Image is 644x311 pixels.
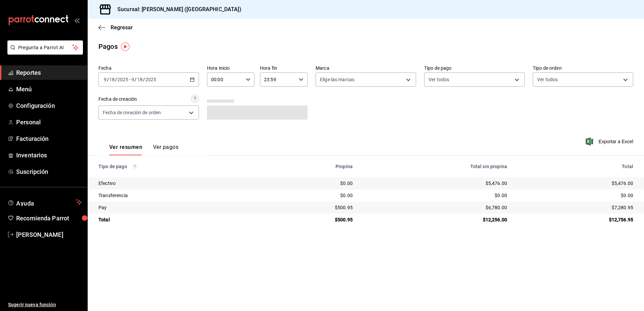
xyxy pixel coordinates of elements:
[16,198,73,206] span: Ayuda
[133,164,137,169] svg: Los pagos realizados con Pay y otras terminales son montos brutos.
[316,66,416,70] label: Marca
[115,77,117,82] span: /
[98,204,260,211] div: Pay
[320,76,354,83] span: Elige las marcas
[7,40,83,55] button: Pregunta a Parrot AI
[98,96,137,103] div: Fecha de creación
[104,77,107,82] input: --
[537,76,558,83] span: Ver todos
[424,66,525,70] label: Tipo de pago
[271,180,353,187] div: $0.00
[518,164,633,169] div: Total
[16,118,82,127] span: Personal
[143,77,145,82] span: /
[98,164,260,169] div: Tipo de pago
[518,180,633,187] div: $5,476.00
[98,41,118,52] div: Pagos
[121,42,129,51] img: Tooltip marker
[153,144,178,155] button: Ver pagos
[18,44,72,51] span: Pregunta a Parrot AI
[8,301,82,308] span: Sugerir nueva función
[16,230,82,239] span: [PERSON_NAME]
[137,77,143,82] input: --
[16,151,82,160] span: Inventarios
[109,144,142,155] button: Ver resumen
[117,77,128,82] input: ----
[363,204,507,211] div: $6,780.00
[103,109,161,116] span: Fecha de creación de orden
[518,204,633,211] div: $7,280.95
[587,137,633,146] button: Exportar a Excel
[135,77,137,82] span: /
[363,180,507,187] div: $5,476.00
[98,66,199,70] label: Fecha
[107,77,109,82] span: /
[271,164,353,169] div: Propina
[271,192,353,199] div: $0.00
[363,192,507,199] div: $0.00
[16,167,82,176] span: Suscripción
[129,77,130,82] span: -
[131,77,135,82] input: --
[98,192,260,199] div: Transferencia
[5,49,83,56] a: Pregunta a Parrot AI
[518,216,633,223] div: $12,756.95
[74,18,80,23] button: open_drawer_menu
[260,66,308,70] label: Hora fin
[16,134,82,143] span: Facturación
[98,216,260,223] div: Total
[429,76,449,83] span: Ver todos
[271,204,353,211] div: $500.95
[111,24,133,31] span: Regresar
[271,216,353,223] div: $500.95
[518,192,633,199] div: $0.00
[145,77,156,82] input: ----
[112,5,241,13] h3: Sucursal: [PERSON_NAME] ([GEOGRAPHIC_DATA])
[98,24,133,31] button: Regresar
[109,144,178,155] div: navigation tabs
[363,216,507,223] div: $12,256.00
[363,164,507,169] div: Total sin propina
[533,66,633,70] label: Tipo de orden
[16,214,82,223] span: Recomienda Parrot
[109,77,115,82] input: --
[16,85,82,94] span: Menú
[98,180,260,187] div: Efectivo
[207,66,255,70] label: Hora inicio
[16,101,82,110] span: Configuración
[16,68,82,77] span: Reportes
